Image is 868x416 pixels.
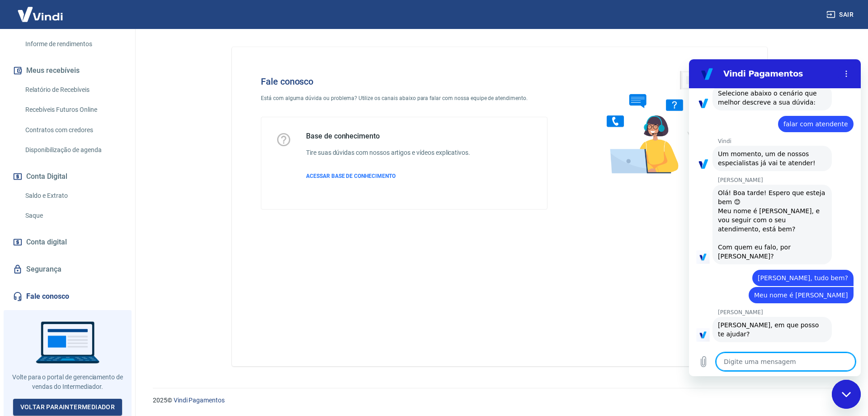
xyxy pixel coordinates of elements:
[22,100,124,119] a: Recebíveis Futuros Online
[306,172,470,180] a: ACESSAR BASE DE CONHECIMENTO
[153,396,846,405] p: 2025 ©
[261,76,547,87] h4: Fale conosco
[825,6,857,23] button: Sair
[689,59,861,376] iframe: Janela de mensagens
[22,141,124,159] a: Disponibilização de agenda
[22,81,124,99] a: Relatório de Recebíveis
[832,380,861,409] iframe: Botão para abrir a janela de mensagens, conversa em andamento
[22,186,124,205] a: Saldo e Extrato
[22,206,124,225] a: Saque
[11,287,124,306] a: Fale conosco
[22,121,124,139] a: Contratos com credores
[589,62,726,182] img: Fale conosco
[11,167,124,186] button: Conta Digital
[11,259,124,279] a: Segurança
[11,61,124,81] button: Meus recebíveis
[306,148,470,158] h6: Tire suas dúvidas com nossos artigos e vídeos explicativos.
[26,236,67,249] span: Conta digital
[306,132,470,141] h5: Base de conhecimento
[174,397,225,404] a: Vindi Pagamentos
[261,94,547,102] p: Está com alguma dúvida ou problema? Utilize os canais abaixo para falar com nossa equipe de atend...
[22,35,124,53] a: Informe de rendimentos
[11,232,124,252] a: Conta digital
[13,399,123,416] a: Voltar paraIntermediador
[306,173,396,179] span: ACESSAR BASE DE CONHECIMENTO
[11,0,70,28] img: Vindi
